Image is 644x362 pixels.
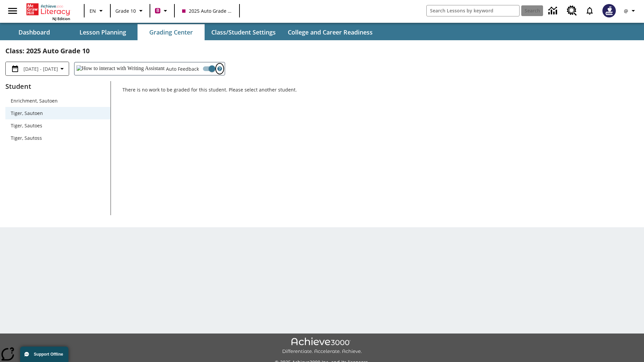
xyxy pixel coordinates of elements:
[620,5,641,17] button: Profile/Settings
[58,65,66,73] svg: Collapse Date Range Filter
[5,119,110,132] div: Tiger, Sautoes
[26,2,70,21] div: Home
[166,65,199,72] span: Auto Feedback
[427,5,519,16] input: search field
[87,5,108,17] button: Language: EN, Select a language
[602,4,616,17] img: Avatar
[23,65,58,72] span: [DATE] - [DATE]
[5,107,110,119] div: Tiger, Sautoen
[152,5,172,17] button: Boost Class color is violet red. Change class color
[156,6,159,15] span: B
[598,2,620,19] button: Select a new avatar
[581,2,598,19] a: Notifications
[5,46,639,56] h2: Class : 2025 Auto Grade 10
[11,122,105,129] span: Tiger, Sautoes
[282,338,362,355] img: Achieve3000 Differentiate Accelerate Achieve
[544,2,563,20] a: Data Center
[113,5,148,17] button: Grade: Grade 10, Select a grade
[282,24,378,40] button: College and Career Readiness
[52,16,70,21] span: NJ Edition
[182,7,232,14] span: 2025 Auto Grade 10
[8,65,66,73] button: Select the date range menu item
[5,132,110,144] div: Tiger, Sautoss
[11,97,105,104] span: Enrichment, Sautoen
[206,24,281,40] button: Class/Student Settings
[5,81,110,92] p: Student
[624,7,628,14] span: @
[34,352,63,357] span: Support Offline
[115,7,136,14] span: Grade 10
[215,62,225,75] button: Open Help for Writing Assistant
[5,95,110,107] div: Enrichment, Sautoen
[122,86,639,99] p: There is no work to be graded for this student. Please select another student.
[11,134,105,141] span: Tiger, Sautoss
[76,65,165,72] img: How to interact with Writing Assistant
[1,24,68,40] button: Dashboard
[138,24,205,40] button: Grading Center
[563,2,581,20] a: Resource Center, Will open in new tab
[26,3,70,16] a: Home
[69,24,136,40] button: Lesson Planning
[20,347,68,362] button: Support Offline
[3,1,22,21] button: Open side menu
[11,110,105,117] span: Tiger, Sautoen
[90,7,96,14] span: EN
